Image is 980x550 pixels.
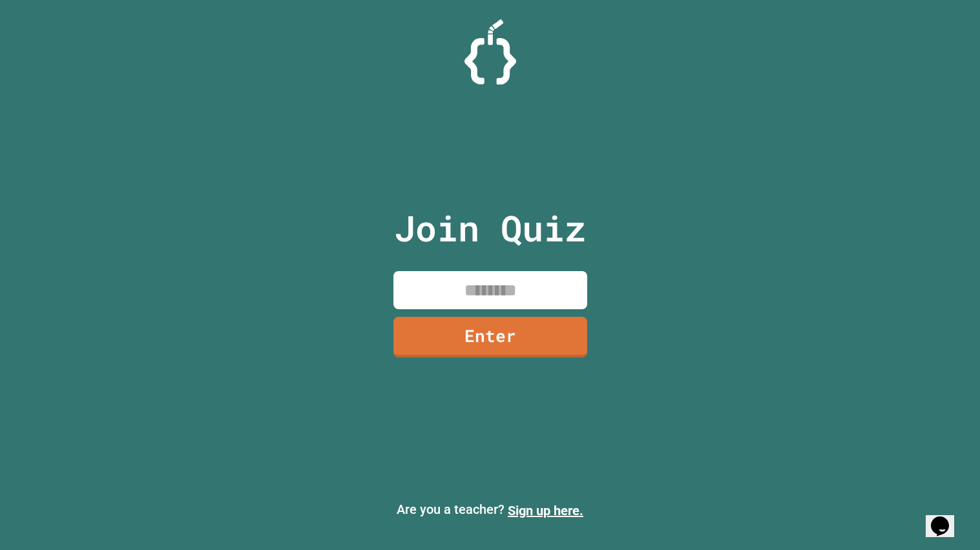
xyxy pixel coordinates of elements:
p: Are you a teacher? [10,500,970,520]
iframe: chat widget [926,498,967,537]
p: Join Quiz [394,201,586,255]
a: Sign up here. [508,503,583,518]
img: Logo.svg [464,19,516,85]
a: Enter [393,317,587,358]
